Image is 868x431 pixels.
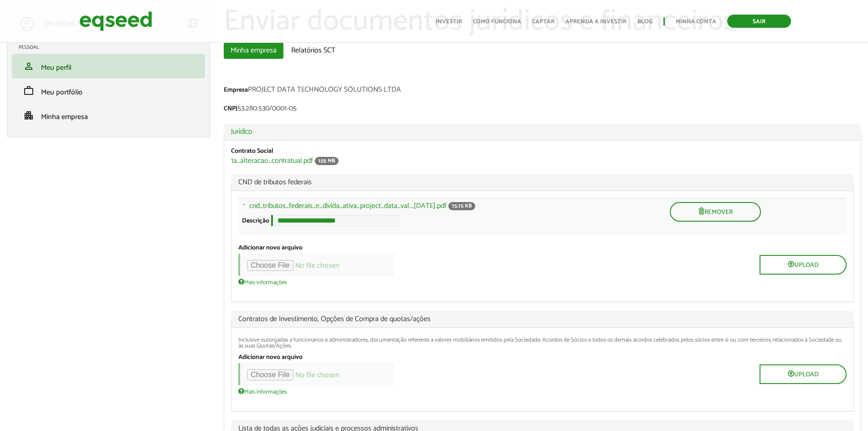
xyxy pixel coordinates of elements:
button: Upload [760,364,847,384]
span: Meu portfólio [41,86,82,99]
label: Adicionar novo arquivo [238,354,303,361]
li: Meu perfil [12,54,205,78]
a: Como funciona [473,19,521,25]
li: Meu portfólio [12,78,205,103]
a: Aprenda a investir [565,19,627,25]
span: person [23,61,34,72]
a: Sair [727,15,791,28]
div: 53.280.530/0001-05 [224,105,861,114]
span: apartment [23,110,34,121]
button: Upload [760,255,847,275]
span: 1.55 MB [315,157,339,165]
a: Investir [436,19,462,25]
a: Mais informações [238,278,287,286]
a: workMeu portfólio [19,85,198,96]
label: Empresa [224,87,248,93]
a: Arraste para reordenar [235,202,249,214]
a: Jurídico [231,128,854,135]
span: Contratos de Investimento, Opções de Compra de quotas/ações [238,316,847,323]
a: Mais informações [238,388,287,395]
a: Relatórios SCT [284,42,342,59]
h2: Pessoal [19,45,205,50]
a: Minha conta [676,19,716,25]
span: CND de tributos federais [238,179,847,186]
label: Contrato Social [231,148,273,155]
div: PROJECT DATA TECHNOLOGY SOLUTIONS LTDA [224,86,861,96]
div: Inclusive outorgadas a funcionários e administradores, documentação referente a valores mobiliári... [238,337,847,349]
a: personMeu perfil [19,61,198,72]
span: Minha empresa [41,111,88,123]
label: CNPJ [224,106,237,112]
a: Captar [532,19,555,25]
li: Minha empresa [12,103,205,128]
a: apartmentMinha empresa [19,110,198,121]
label: Adicionar novo arquivo [238,245,303,251]
img: EqSeed [79,9,152,33]
a: 1a_alteracao_contratual.pdf [231,157,313,165]
span: work [23,85,34,96]
button: Remover [670,202,761,222]
a: Blog [637,19,652,25]
label: Descrição [242,218,269,224]
a: Minha empresa [224,42,283,59]
a: cnd_tributos_federais_e_divida_ativa_project_data_val._[DATE].pdf [249,203,447,210]
span: 75.75 KB [448,202,475,210]
span: Meu perfil [41,62,72,74]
